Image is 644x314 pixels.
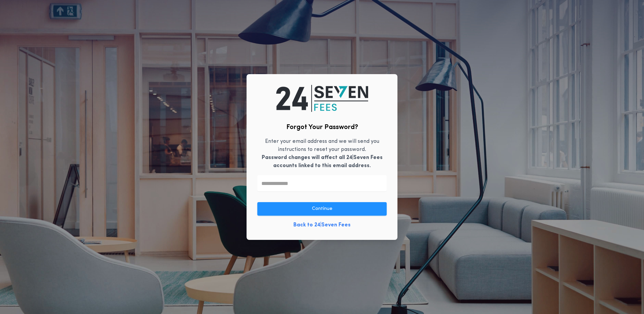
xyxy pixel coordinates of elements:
[257,202,387,216] button: Continue
[293,221,351,229] a: Back to 24|Seven Fees
[276,85,368,112] img: logo
[257,137,387,170] p: Enter your email address and we will send you instructions to reset your password.
[262,155,383,168] b: Password changes will affect all 24|Seven Fees accounts linked to this email address.
[286,123,358,132] h2: Forgot Your Password?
